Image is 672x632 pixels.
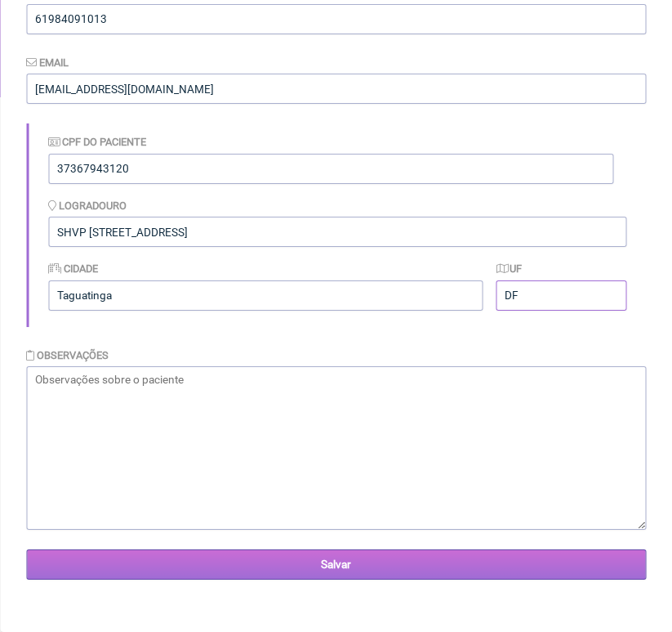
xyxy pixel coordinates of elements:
input: paciente@email.com [26,74,646,104]
input: 21 9124 2137 [26,4,646,34]
label: UF [496,262,523,275]
label: Logradouro [48,199,127,212]
input: Identificação do Paciente [48,154,613,184]
label: Email [26,56,69,69]
label: Observações [26,349,109,361]
input: UF [496,280,626,311]
label: CPF do Paciente [48,136,146,148]
input: Logradouro [48,217,626,247]
input: Cidade [48,280,483,311]
label: Cidade [48,262,98,275]
input: Salvar [26,549,646,580]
